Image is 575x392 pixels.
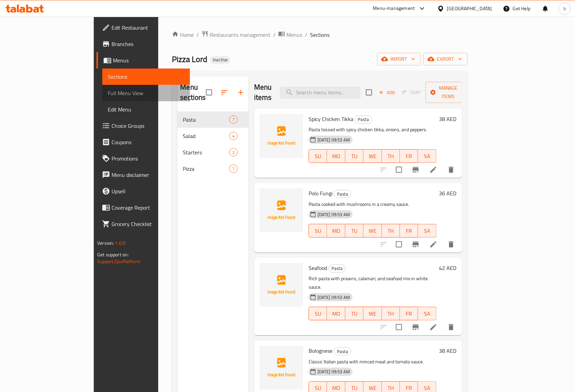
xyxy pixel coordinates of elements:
span: Sort sections [216,84,233,101]
p: Pasta cooked with mushrooms in a creamy sauce. [309,200,437,209]
button: TU [345,307,364,320]
div: Starters2 [177,144,249,161]
span: Get support on: [97,250,129,259]
button: FR [400,224,418,238]
div: Pasta [334,347,351,356]
span: Pasta [329,265,345,272]
span: Edit Restaurant [112,24,185,32]
li: / [305,31,307,39]
div: Pizza7 [177,161,249,177]
a: Edit menu item [429,323,438,331]
div: Pasta [334,190,351,198]
span: Branches [112,40,185,48]
span: SU [312,226,324,236]
span: TH [385,226,397,236]
span: 1.0.0 [115,239,126,247]
span: Spicy Chicken Tikka [309,114,353,124]
span: SA [421,151,433,161]
span: Pasta [355,116,372,123]
button: TH [382,224,400,238]
img: Seafood [260,263,303,307]
nav: Menu sections [177,109,249,180]
a: Upsell [97,183,190,199]
button: WE [364,149,382,163]
span: Select to update [392,237,406,252]
span: export [429,55,462,63]
span: MO [330,226,342,236]
span: Pasta [334,190,351,198]
span: Manage items [431,84,466,101]
nav: breadcrumb [172,30,467,39]
button: SU [309,307,327,320]
span: 4 [230,133,237,139]
span: Select section [362,85,376,100]
span: Full Menu View [108,89,185,97]
span: 7 [230,166,237,172]
button: WE [364,224,382,238]
a: Support.OpsPlatform [97,257,141,266]
a: Coverage Report [97,199,190,216]
span: TU [348,309,361,319]
span: Add [378,89,396,96]
div: [GEOGRAPHIC_DATA] [447,5,492,12]
span: [DATE] 09:53 AM [315,368,353,375]
span: Menus [286,31,302,39]
span: Pizza [183,165,229,173]
span: TH [385,309,397,319]
p: Classic Italian pasta with minced meat and tomato sauce. [309,358,437,366]
span: Inactive [210,57,231,63]
span: [DATE] 09:53 AM [315,294,353,301]
img: Spicy Chicken Tikka [260,114,303,158]
span: TU [348,226,361,236]
span: Coverage Report [112,203,185,212]
li: / [273,31,276,39]
div: items [229,165,238,173]
button: SA [418,149,436,163]
span: Menu disclaimer [112,171,185,179]
a: Restaurants management [202,30,270,39]
span: SA [421,309,433,319]
button: Add [376,87,398,98]
p: Pasta tossed with spicy chicken tikka, onions, and peppers. [309,125,437,134]
span: Select to update [392,163,406,177]
button: MO [327,307,345,320]
div: items [229,116,238,124]
div: Salad [183,132,229,140]
button: TU [345,224,364,238]
button: delete [443,319,459,335]
span: 2 [230,149,237,156]
button: SA [418,307,436,320]
a: Branches [97,36,190,52]
button: SU [309,224,327,238]
button: SU [309,149,327,163]
span: Menus [113,56,185,64]
button: Add section [233,84,249,101]
button: MO [327,224,345,238]
span: Select all sections [202,85,216,100]
span: [DATE] 09:53 AM [315,137,353,143]
span: WE [366,151,379,161]
a: Sections [102,69,190,85]
h6: 38 AED [439,114,457,124]
span: WE [366,309,379,319]
span: 7 [230,117,237,123]
span: Grocery Checklist [112,220,185,228]
button: WE [364,307,382,320]
div: items [229,148,238,156]
span: Edit Menu [108,105,185,114]
button: FR [400,149,418,163]
span: Restaurants management [210,31,270,39]
span: Sections [108,73,185,81]
div: Menu-management [373,4,415,13]
h6: 42 AED [439,263,457,273]
h6: 38 AED [439,346,457,356]
a: Menus [97,52,190,69]
button: Branch-specific-item [408,236,424,253]
span: TU [348,151,361,161]
button: delete [443,236,459,253]
span: Sections [310,31,329,39]
div: Inactive [210,56,231,64]
span: Pasta [183,116,229,124]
